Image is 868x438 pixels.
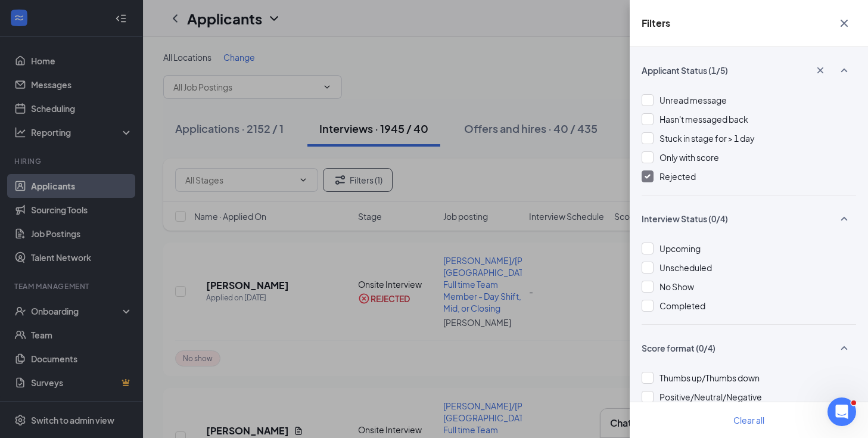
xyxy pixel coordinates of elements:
[837,63,851,77] svg: SmallChevronUp
[645,174,651,179] img: checkbox
[832,12,856,35] button: Cross
[837,16,851,30] svg: Cross
[659,114,748,125] span: Hasn't messaged back
[837,341,851,355] svg: SmallChevronUp
[832,337,856,359] button: SmallChevronUp
[827,397,856,426] iframe: Intercom live chat
[837,212,851,226] svg: SmallChevronUp
[659,171,696,182] span: Rejected
[659,300,705,311] span: Completed
[808,60,832,80] button: Cross
[659,281,694,292] span: No Show
[659,392,762,402] span: Positive/Neutral/Negative
[659,243,701,254] span: Upcoming
[659,95,727,105] span: Unread message
[832,59,856,82] button: SmallChevronUp
[642,342,715,354] span: Score format (0/4)
[642,17,670,30] h5: Filters
[832,207,856,230] button: SmallChevronUp
[642,213,728,225] span: Interview Status (0/4)
[659,372,760,383] span: Thumbs up/Thumbs down
[659,152,719,163] span: Only with score
[659,262,712,273] span: Unscheduled
[814,64,826,76] svg: Cross
[642,64,728,76] span: Applicant Status (1/5)
[719,408,779,432] button: Clear all
[659,133,755,144] span: Stuck in stage for > 1 day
